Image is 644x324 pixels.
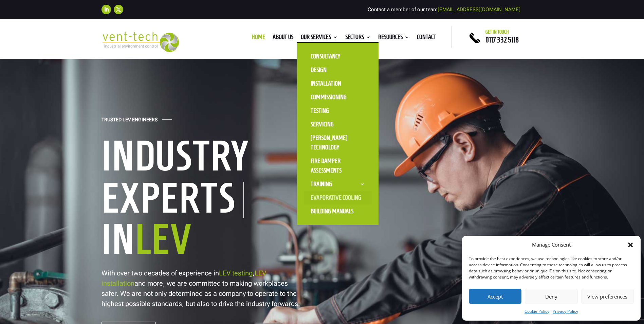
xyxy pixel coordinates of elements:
a: Design [304,63,372,77]
a: Cookie Policy [525,307,549,316]
a: Follow on X [114,5,123,14]
p: With over two decades of experience in , and more, we are committed to making workplaces safer. W... [102,268,302,309]
a: Servicing [304,118,372,131]
a: Follow on LinkedIn [102,5,111,14]
button: Accept [469,289,521,304]
a: LEV testing [219,269,253,277]
span: LEV [135,217,192,261]
a: Evaporative Cooling [304,191,372,204]
a: Resources [378,35,409,42]
button: View preferences [581,289,634,304]
div: Manage Consent [532,241,571,249]
span: Get in touch [485,29,509,35]
a: Building Manuals [304,204,372,218]
button: Deny [525,289,577,304]
h1: Experts [102,182,244,218]
a: Testing [304,104,372,118]
a: Consultancy [304,50,372,63]
div: Close dialog [627,241,634,248]
a: Contact [417,35,436,42]
img: 2023-09-27T08_35_16.549ZVENT-TECH---Clear-background [102,32,179,52]
h1: Industry [102,134,312,181]
a: Our Services [301,35,338,42]
a: Fire Damper Assessments [304,154,372,177]
a: Installation [304,77,372,90]
a: Sectors [345,35,371,42]
a: Privacy Policy [553,307,578,316]
a: LEV installation [102,269,266,287]
a: About us [273,35,293,42]
h1: In [102,218,312,264]
div: To provide the best experiences, we use technologies like cookies to store and/or access device i... [469,256,633,280]
h4: Trusted LEV Engineers [102,117,158,126]
span: Contact a member of our team [368,6,520,13]
a: Home [252,35,265,42]
a: [PERSON_NAME] Technology [304,131,372,154]
a: [EMAIL_ADDRESS][DOMAIN_NAME] [438,6,520,13]
a: 0117 332 5118 [485,36,519,44]
a: Training [304,177,372,191]
a: Commissioning [304,90,372,104]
